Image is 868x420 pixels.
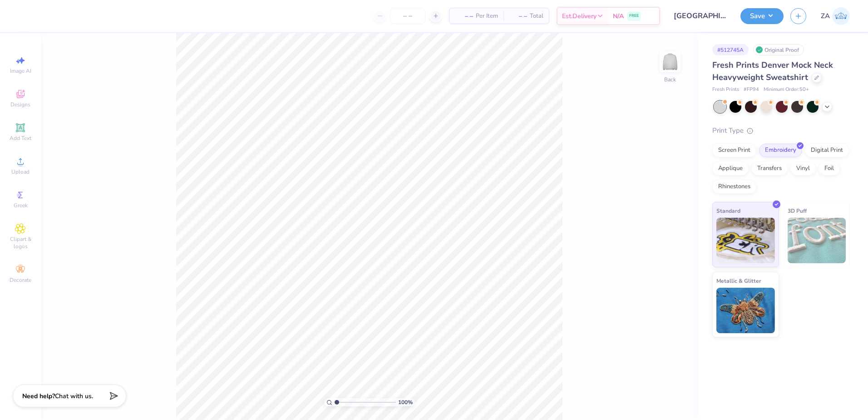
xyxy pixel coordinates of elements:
span: N/A [613,11,624,21]
div: Screen Print [712,144,756,157]
span: – – [455,11,473,21]
span: Designs [10,101,30,108]
span: – – [509,11,527,21]
img: Metallic & Glitter [716,288,775,333]
div: Digital Print [805,144,849,157]
input: Untitled Design [667,7,734,25]
div: Print Type [712,125,850,136]
span: ZA [821,11,830,21]
span: Per Item [476,11,498,21]
img: Zuriel Alaba [832,7,850,25]
img: Back [661,53,679,71]
span: Fresh Prints Denver Mock Neck Heavyweight Sweatshirt [712,60,833,83]
span: Total [530,11,543,21]
span: # FP94 [744,86,759,94]
div: Foil [819,162,840,175]
span: Metallic & Glitter [716,276,761,285]
div: Rhinestones [712,180,756,194]
span: Upload [11,168,30,175]
span: FREE [629,13,639,19]
div: Embroidery [759,144,802,157]
div: # 512745A [712,44,749,55]
input: – – [390,8,425,24]
span: Minimum Order: 50 + [764,86,809,94]
span: Add Text [10,135,31,142]
span: Image AI [10,67,31,75]
span: Standard [716,206,740,215]
span: Chat with us. [55,392,93,400]
div: Original Proof [753,44,804,55]
span: Decorate [10,276,31,284]
span: Greek [14,202,28,209]
button: Save [740,8,784,24]
div: Back [664,75,676,84]
span: Est. Delivery [562,11,597,21]
img: 3D Puff [788,218,846,263]
strong: Need help? [22,392,55,400]
div: Applique [712,162,749,175]
img: Standard [716,218,775,263]
span: 100 % [398,398,413,406]
span: 3D Puff [788,206,807,215]
a: ZA [821,7,850,25]
div: Vinyl [790,162,816,175]
div: Transfers [751,162,788,175]
span: Clipart & logos [5,235,36,250]
span: Fresh Prints [712,86,739,94]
